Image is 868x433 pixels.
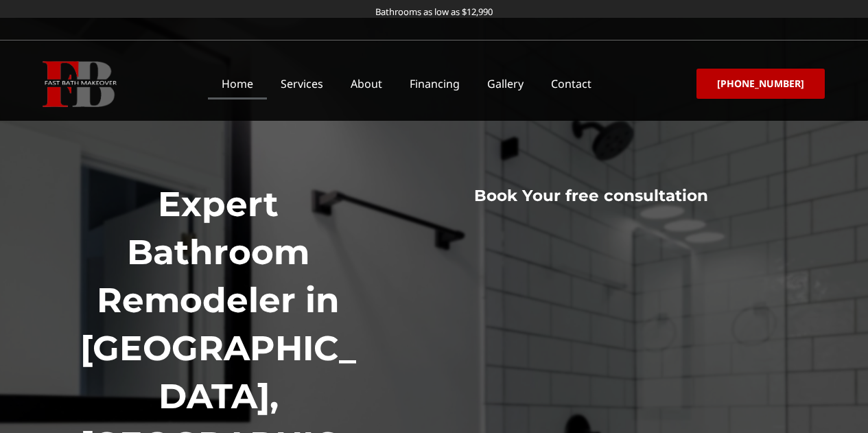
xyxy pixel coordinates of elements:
[43,61,117,107] img: Fast Bath Makeover icon
[208,68,267,100] a: Home
[267,68,337,100] a: Services
[396,68,473,100] a: Financing
[717,79,804,89] span: [PHONE_NUMBER]
[537,68,605,100] a: Contact
[337,68,396,100] a: About
[696,69,825,99] a: [PHONE_NUMBER]
[473,68,537,100] a: Gallery
[384,186,797,207] h3: Book Your free consultation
